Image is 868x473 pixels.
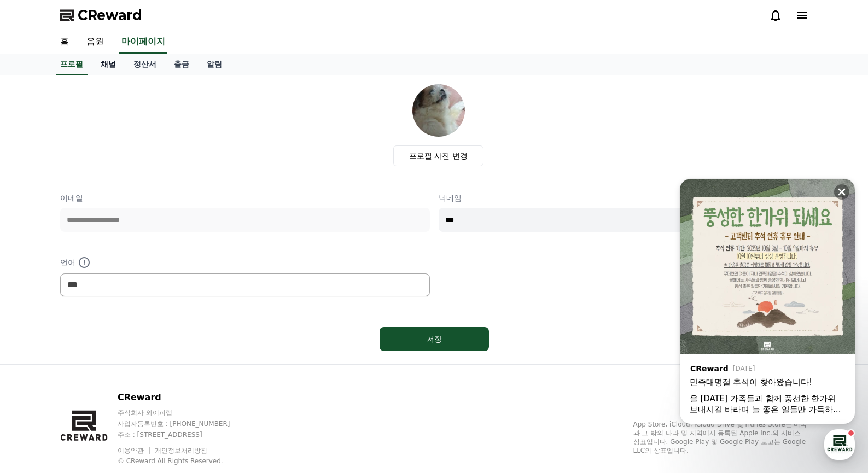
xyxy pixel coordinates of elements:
[60,192,430,203] p: 이메일
[125,54,165,75] a: 정산서
[118,419,251,428] p: 사업자등록번호 : [PHONE_NUMBER]
[78,7,142,24] span: CReward
[141,347,210,374] a: 설정
[439,192,808,203] p: 닉네임
[60,256,430,269] p: 언어
[118,408,251,417] p: 주식회사 와이피랩
[100,364,113,372] span: 대화
[118,447,152,454] a: 이용약관
[119,31,167,54] a: 마이페이지
[633,420,808,455] p: App Store, iCloud, iCloud Drive 및 iTunes Store는 미국과 그 밖의 나라 및 지역에서 등록된 Apple Inc.의 서비스 상표입니다. Goo...
[34,363,41,372] span: 홈
[118,430,251,439] p: 주소 : [STREET_ADDRESS]
[56,54,88,75] a: 프로필
[51,31,78,54] a: 홈
[155,447,207,454] a: 개인정보처리방침
[393,145,483,166] label: 프로필 사진 변경
[401,334,467,344] div: 저장
[60,7,142,24] a: CReward
[198,54,231,75] a: 알림
[118,457,251,465] p: © CReward All Rights Reserved.
[412,84,465,137] img: profile_image
[165,54,198,75] a: 출금
[3,347,72,374] a: 홈
[72,347,141,374] a: 대화
[169,363,182,372] span: 설정
[118,391,251,404] p: CReward
[78,31,113,54] a: 음원
[92,54,125,75] a: 채널
[380,327,489,351] button: 저장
